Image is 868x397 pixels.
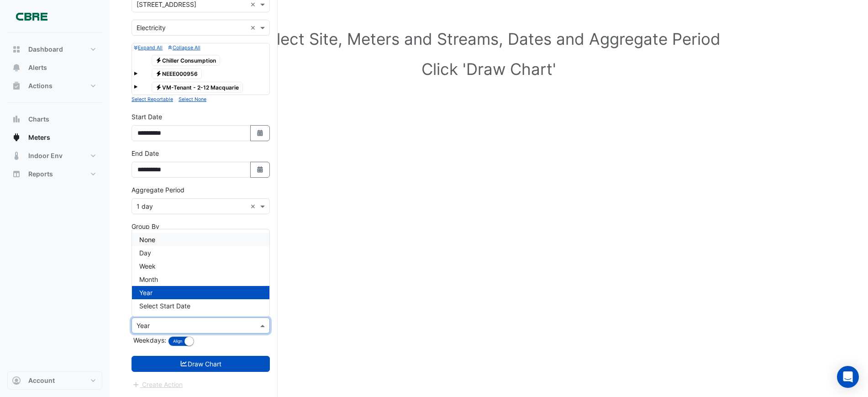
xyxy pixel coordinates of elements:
[28,376,55,385] span: Account
[155,57,162,64] fa-icon: Electricity
[139,289,153,296] span: Year
[7,58,102,77] button: Alerts
[28,151,63,160] span: Indoor Env
[132,96,173,102] small: Select Reportable
[132,229,270,317] ng-dropdown-panel: Options list
[12,81,21,90] app-icon: Actions
[168,45,200,51] small: Collapse All
[152,69,202,79] span: NEEE000956
[155,70,162,77] fa-icon: Electricity
[12,45,21,54] app-icon: Dashboard
[28,45,63,54] span: Dashboard
[7,128,102,147] button: Meters
[132,222,159,231] label: Group By
[12,133,21,142] app-icon: Meters
[256,129,264,137] fa-icon: Select Date
[179,96,206,102] small: Select None
[12,169,21,179] app-icon: Reports
[132,148,159,158] label: End Date
[132,380,183,388] app-escalated-ticket-create-button: Please draw the charts first
[12,115,21,124] app-icon: Charts
[28,81,53,90] span: Actions
[837,366,859,388] div: Open Intercom Messenger
[139,275,158,283] span: Month
[179,95,206,103] button: Select None
[134,45,163,51] small: Expand All
[132,185,184,195] label: Aggregate Period
[28,115,49,124] span: Charts
[139,302,190,310] span: Select Start Date
[7,77,102,95] button: Actions
[7,165,102,183] button: Reports
[152,55,221,66] span: Chiller Consumption
[250,201,258,211] span: Clear
[132,95,173,103] button: Select Reportable
[139,262,156,270] span: Week
[11,7,52,26] img: Company Logo
[132,335,166,345] label: Weekdays:
[152,82,243,93] span: VM-Tenant - 2-12 Macquarie
[28,133,50,142] span: Meters
[28,169,53,179] span: Reports
[155,84,162,90] fa-icon: Electricity
[7,40,102,58] button: Dashboard
[7,371,102,390] button: Account
[146,59,831,79] h1: Click 'Draw Chart'
[256,166,264,174] fa-icon: Select Date
[132,356,270,372] button: Draw Chart
[28,63,47,72] span: Alerts
[7,147,102,165] button: Indoor Env
[139,236,155,243] span: None
[12,63,21,72] app-icon: Alerts
[132,112,162,122] label: Start Date
[134,43,163,52] button: Expand All
[146,29,831,48] h1: Select Site, Meters and Streams, Dates and Aggregate Period
[12,151,21,160] app-icon: Indoor Env
[168,43,200,52] button: Collapse All
[7,110,102,128] button: Charts
[250,23,258,32] span: Clear
[139,249,151,257] span: Day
